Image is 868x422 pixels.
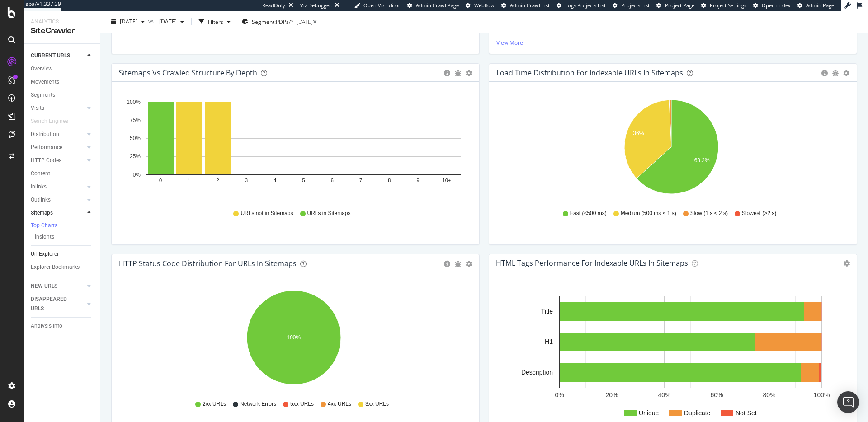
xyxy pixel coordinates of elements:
text: H1 [545,338,553,346]
text: 5 [302,178,305,183]
text: 60% [710,391,723,399]
text: 63.2% [694,157,710,164]
a: Logs Projects List [557,2,606,9]
div: SiteCrawler [31,26,93,36]
text: Unique [639,409,659,417]
a: Url Explorer [31,249,94,259]
text: 10+ [443,178,451,183]
div: HTTP Status Code Distribution For URLs in Sitemaps [119,259,297,268]
div: circle-info [444,70,450,76]
a: View More [496,39,849,47]
span: 2xx URLs [203,400,226,408]
a: Movements [31,77,94,87]
a: Analysis Info [31,321,94,331]
i: Options [844,260,850,267]
a: Project Settings [701,2,746,9]
span: Admin Crawl List [510,2,550,9]
a: Distribution [31,130,85,139]
div: Distribution [31,130,59,139]
a: NEW URLS [31,281,85,291]
button: [DATE] [156,14,188,29]
div: Sitemaps vs Crawled Structure by Depth [119,68,257,77]
div: Viz Debugger: [300,2,333,9]
span: 2025 Sep. 21st [120,18,137,25]
text: 6 [331,178,334,183]
text: 8 [388,178,391,183]
a: Content [31,169,94,178]
a: Projects List [613,2,650,9]
button: Segment:PDPs/*[DATE] [242,14,313,29]
a: Sitemaps [31,208,85,218]
h4: HTML Tags Performance for Indexable URLs in Sitemaps [496,257,688,269]
text: 100% [127,99,141,105]
div: Filters [208,18,223,25]
div: NEW URLS [31,281,57,291]
div: Content [31,169,50,178]
a: CURRENT URLS [31,51,85,61]
div: Overview [31,64,52,74]
text: Title [541,308,553,315]
button: [DATE] [108,14,148,29]
a: Webflow [466,2,495,9]
div: Insights [35,232,54,242]
span: Project Page [665,2,694,9]
span: vs [148,17,156,24]
a: DISAPPEARED URLS [31,295,85,314]
text: 20% [605,391,618,399]
div: Search Engines [31,117,68,126]
div: gear [466,70,472,76]
span: Segment: PDPs/* [252,18,294,26]
span: Projects List [621,2,650,9]
span: Open in dev [762,2,791,9]
text: 100% [814,391,830,399]
a: Project Page [656,2,694,9]
div: bug [455,261,461,267]
svg: A chart. [119,287,469,392]
span: Medium (500 ms < 1 s) [621,210,676,217]
a: Outlinks [31,195,85,205]
span: Open Viz Editor [363,2,401,9]
div: Open Intercom Messenger [837,391,859,413]
div: DISAPPEARED URLS [31,295,76,314]
span: Admin Crawl Page [416,2,459,9]
div: circle-info [444,261,450,267]
span: Network Errors [240,400,276,408]
text: 7 [359,178,362,183]
div: circle-info [821,70,828,76]
text: 0% [555,391,564,399]
svg: A chart. [496,96,846,201]
div: ReadOnly: [262,2,287,9]
text: 40% [658,391,670,399]
div: Top Charts [31,222,57,230]
text: Duplicate [684,409,711,417]
text: 25% [130,154,141,160]
a: Admin Crawl Page [407,2,459,9]
a: HTTP Codes [31,156,85,165]
a: Top Charts [31,221,94,230]
text: Not Set [736,409,757,417]
span: Fast (<500 ms) [570,210,607,217]
a: Explorer Bookmarks [31,263,94,272]
text: 80% [763,391,775,399]
a: Open Viz Editor [354,2,401,9]
text: 0 [159,178,162,183]
text: 4 [274,178,276,183]
text: 36% [633,130,644,136]
a: Visits [31,103,85,113]
text: 1 [188,178,190,183]
div: Analysis Info [31,321,62,331]
div: Analytics [31,18,93,26]
a: Admin Crawl List [501,2,550,9]
div: bug [455,70,461,76]
span: Webflow [474,2,495,9]
span: URLs in Sitemaps [307,210,351,217]
text: 0% [133,172,141,178]
a: Overview [31,64,94,74]
text: 9 [417,178,420,183]
div: Sitemaps [31,208,53,218]
div: Inlinks [31,182,47,192]
span: Slowest (>2 s) [742,210,776,217]
div: Explorer Bookmarks [31,263,80,272]
div: Segments [31,90,55,100]
a: Open in dev [753,2,791,9]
